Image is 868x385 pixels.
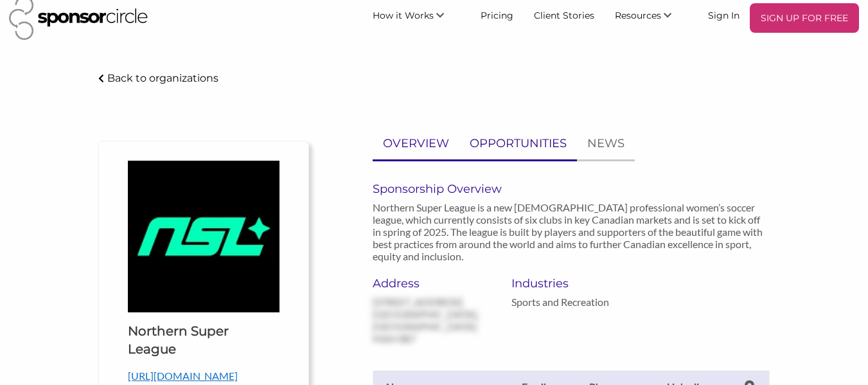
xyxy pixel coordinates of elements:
[362,3,470,33] li: How it Works
[128,322,279,358] h1: Northern Super League
[755,8,854,28] p: SIGN UP FOR FREE
[373,201,770,262] p: Northern Super League is a new [DEMOGRAPHIC_DATA] professional women’s soccer league, which curre...
[698,3,750,26] a: Sign In
[373,182,770,196] h6: Sponsorship Overview
[615,10,661,21] span: Resources
[383,134,449,153] p: OVERVIEW
[128,161,279,312] img: NSL Logo
[605,3,698,33] li: Resources
[107,72,218,84] p: Back to organizations
[128,368,279,384] p: [URL][DOMAIN_NAME]
[373,276,492,291] h6: Address
[470,134,567,153] p: OPPORTUNITIES
[524,3,605,26] a: Client Stories
[511,276,631,291] h6: Industries
[373,10,434,21] span: How it Works
[511,296,631,308] p: Sports and Recreation
[587,134,624,153] p: NEWS
[470,3,524,26] a: Pricing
